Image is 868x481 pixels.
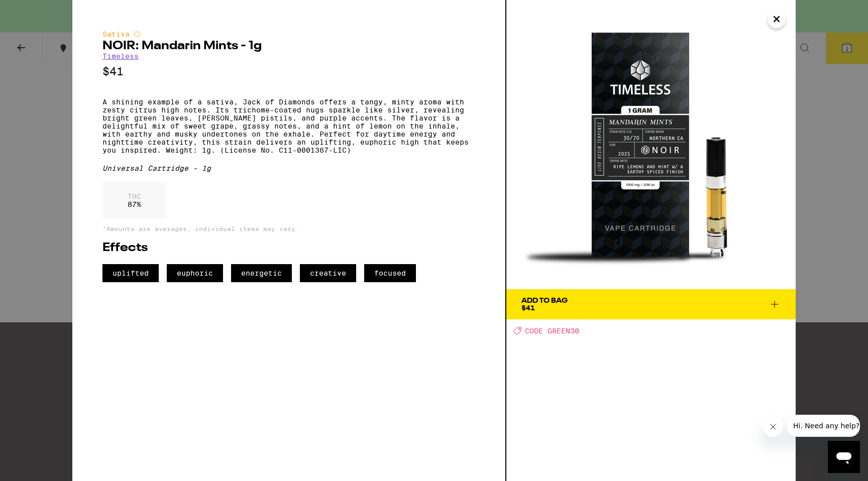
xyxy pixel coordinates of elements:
div: 87 % [102,182,166,218]
p: THC [128,192,141,200]
span: creative [300,264,356,282]
p: *Amounts are averages, individual items may vary. [102,225,475,232]
h2: Effects [102,242,475,254]
iframe: Message from company [787,415,860,437]
iframe: Close message [763,417,783,437]
p: A shining example of a sativa, Jack of Diamonds offers a tangy, minty aroma with zesty citrus hig... [102,98,475,154]
button: Add To Bag$41 [506,289,796,319]
p: $41 [102,65,475,78]
span: $41 [521,304,535,312]
img: sativaColor.svg [133,30,141,38]
h2: NOIR: Mandarin Mints - 1g [102,40,475,52]
span: energetic [231,264,292,282]
div: Add To Bag [521,297,568,304]
iframe: Button to launch messaging window [828,441,860,473]
span: euphoric [167,264,223,282]
a: Timeless [102,52,139,60]
span: uplifted [102,264,159,282]
span: focused [364,264,416,282]
div: Universal Cartridge - 1g [102,164,475,172]
button: Close [768,10,786,28]
span: CODE GREEN30 [525,327,579,335]
div: Sativa [102,30,475,38]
